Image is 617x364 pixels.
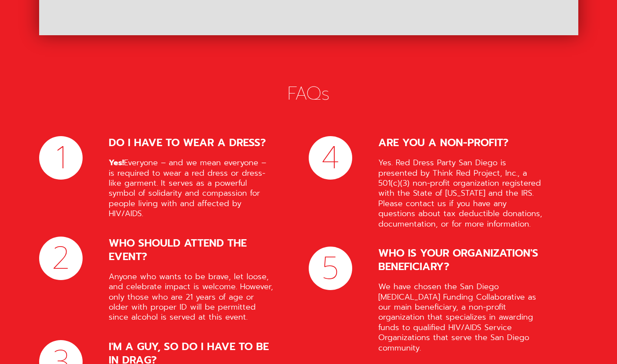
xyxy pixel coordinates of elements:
div: WHO IS YOUR ORGANIZATION'S BENEFICIARY? [378,247,544,274]
div: Yes. Red Dress Party San Diego is presented by Think Red Project, Inc., a 501(c)(3) non-profit or... [378,158,544,229]
div: DO I HAVE TO WEAR A DRESS? [109,136,274,150]
div: ARE YOU A NON-PROFIT? [378,136,544,150]
div: Everyone – and we mean everyone – is required to wear a red dress or dress-like garment. It serve... [109,158,274,219]
div: 2 [52,243,70,274]
div: 4 [321,142,340,174]
div: Anyone who wants to be brave, let loose, and celebrate impact is welcome. However, only those who... [109,272,274,323]
div: We have chosen the San Diego [MEDICAL_DATA] Funding Collaborative as our main beneficiary, a non-... [378,282,544,353]
div: 1 [56,142,66,174]
strong: Yes! [109,157,124,169]
div: FAQs [39,82,578,106]
div: 5 [322,253,339,284]
div: WHO SHOULD ATTEND THE EVENT? [109,237,274,264]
